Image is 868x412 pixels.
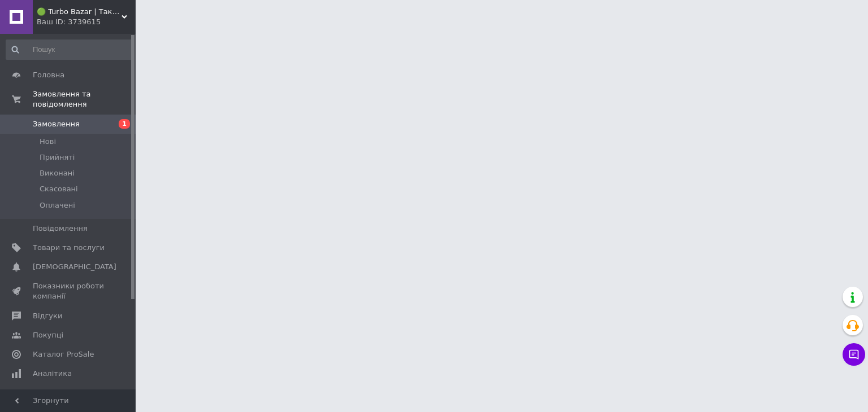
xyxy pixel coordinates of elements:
[33,369,72,379] span: Аналітика
[33,70,64,80] span: Головна
[33,223,88,234] span: Повідомлення
[119,119,130,129] span: 1
[843,343,865,366] button: Чат з покупцем
[33,281,105,301] span: Показники роботи компанії
[33,330,63,340] span: Покупці
[33,311,62,321] span: Відгуки
[40,200,75,211] span: Оплачені
[40,184,78,194] span: Скасовані
[37,17,136,27] div: Ваш ID: 3739615
[40,152,75,163] span: Прийняті
[33,262,116,272] span: [DEMOGRAPHIC_DATA]
[33,89,136,109] span: Замовлення та повідомлення
[37,7,121,17] span: 🟢 Turbo Bazar | Тактична форма та амуніція
[6,40,133,60] input: Пошук
[33,119,80,129] span: Замовлення
[40,168,75,178] span: Виконані
[33,388,105,408] span: Інструменти веб-майстра та SEO
[40,137,56,147] span: Нові
[33,349,94,360] span: Каталог ProSale
[33,243,105,253] span: Товари та послуги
